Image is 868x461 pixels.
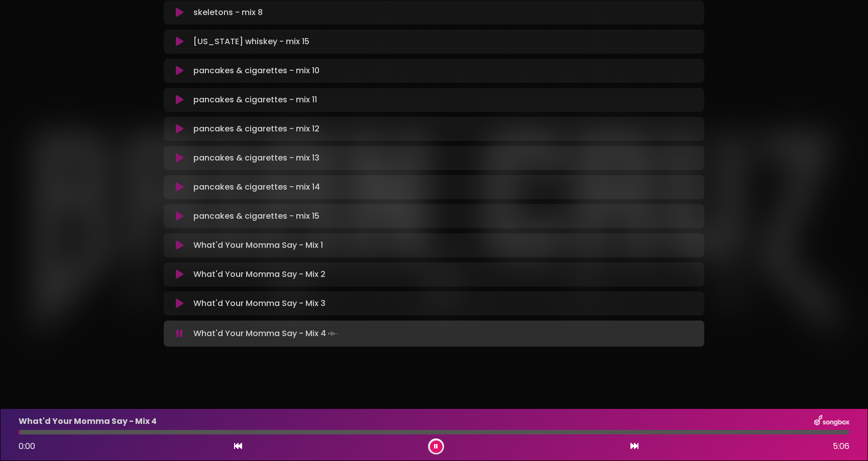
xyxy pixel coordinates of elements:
p: What'd Your Momma Say - Mix 2 [193,268,325,280]
p: pancakes & cigarettes - mix 13 [193,152,319,164]
img: waveform4.gif [326,327,340,341]
p: [US_STATE] whiskey - mix 15 [193,36,309,48]
p: skeletons - mix 8 [193,7,263,19]
p: pancakes & cigarettes - mix 15 [193,210,319,222]
p: What'd Your Momma Say - Mix 4 [193,327,340,341]
p: pancakes & cigarettes - mix 14 [193,181,320,193]
p: pancakes & cigarettes - mix 12 [193,123,319,135]
p: What'd Your Momma Say - Mix 1 [193,239,323,251]
p: pancakes & cigarettes - mix 11 [193,94,317,106]
p: What'd Your Momma Say - Mix 3 [193,297,325,310]
p: pancakes & cigarettes - mix 10 [193,65,319,77]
